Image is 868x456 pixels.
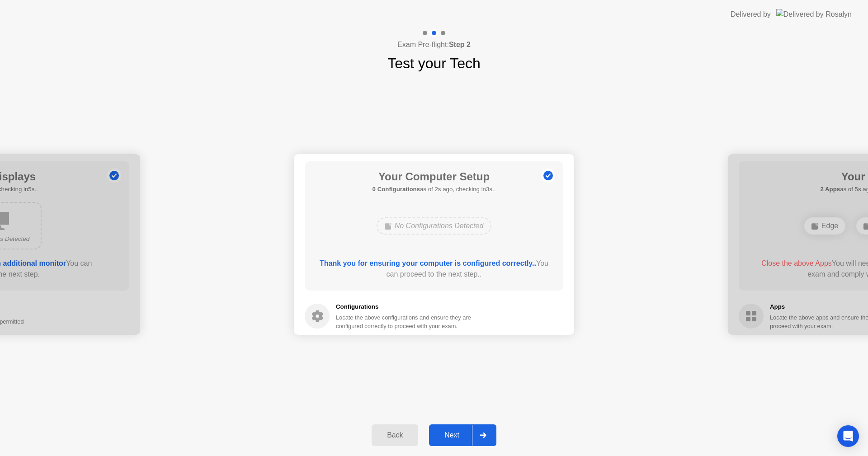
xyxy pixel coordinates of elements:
div: You can proceed to the next step.. [318,258,551,280]
b: 0 Configurations [373,186,420,193]
img: Delivered by Rosalyn [776,9,852,19]
h4: Exam Pre-flight: [397,39,471,50]
h5: as of 2s ago, checking in3s.. [373,185,496,194]
button: Back [372,424,418,446]
b: Thank you for ensuring your computer is configured correctly.. [320,259,536,267]
div: Open Intercom Messenger [837,425,859,447]
h1: Your Computer Setup [373,169,496,185]
button: Next [429,424,496,446]
h1: Test your Tech [387,52,481,74]
div: Next [432,431,472,439]
div: No Configurations Detected [377,217,492,235]
h5: Configurations [336,302,473,311]
b: Step 2 [449,41,471,48]
div: Delivered by [731,9,771,20]
div: Locate the above configurations and ensure they are configured correctly to proceed with your exam. [336,313,473,330]
div: Back [374,431,415,439]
